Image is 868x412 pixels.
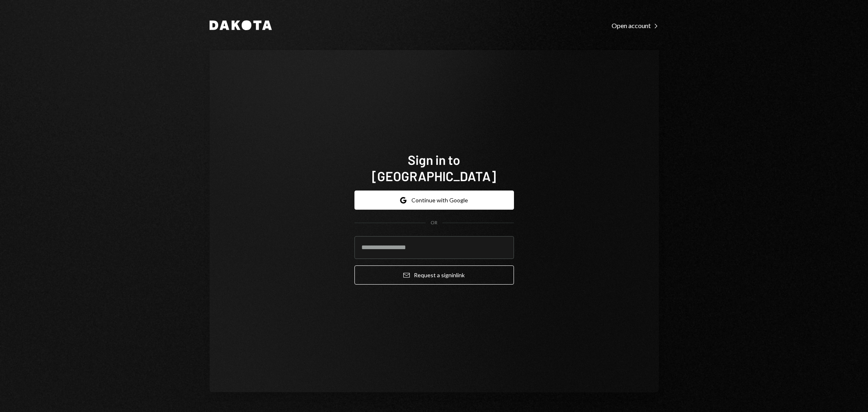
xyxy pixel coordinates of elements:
[612,22,659,30] div: Open account
[354,151,514,184] h1: Sign in to [GEOGRAPHIC_DATA]
[431,219,437,226] div: OR
[354,191,514,210] button: Continue with Google
[354,265,514,285] button: Request a signinlink
[612,21,659,30] a: Open account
